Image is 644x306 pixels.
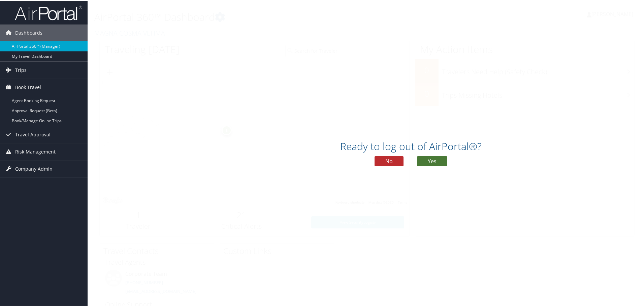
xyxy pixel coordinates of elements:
button: No [375,156,404,166]
span: Trips [15,61,27,78]
span: Dashboards [15,24,42,41]
button: Yes [417,156,447,166]
img: airportal-logo.png [15,4,82,20]
span: Risk Management [15,143,56,160]
span: Book Travel [15,78,41,95]
span: Travel Approval [15,126,51,142]
span: Company Admin [15,160,53,177]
